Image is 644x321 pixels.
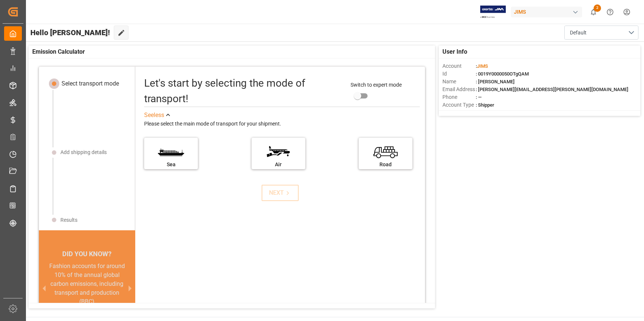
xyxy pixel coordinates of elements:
[148,161,194,168] div: Sea
[570,29,587,37] span: Default
[442,93,476,101] span: Phone
[442,62,476,70] span: Account
[442,70,476,78] span: Id
[39,246,136,262] div: DID YOU KNOW?
[477,63,488,69] span: JIMS
[442,86,476,93] span: Email Address
[442,47,467,56] span: User Info
[60,148,107,156] div: Add shipping details
[564,26,638,40] button: open menu
[480,6,506,19] img: Exertis%20JAM%20-%20Email%20Logo.jpg_1722504956.jpg
[476,102,494,108] span: : Shipper
[602,4,618,20] button: Help Center
[32,47,85,56] span: Emission Calculator
[48,262,127,306] div: Fashion accounts for around 10% of the annual global carbon emissions, including transport and pr...
[442,78,476,86] span: Name
[442,101,476,109] span: Account Type
[476,79,515,84] span: : [PERSON_NAME]
[255,161,302,168] div: Air
[125,262,135,315] button: next slide / item
[476,87,628,92] span: : [PERSON_NAME][EMAIL_ADDRESS][PERSON_NAME][DOMAIN_NAME]
[60,216,77,224] div: Results
[511,5,585,19] button: JIMS
[30,26,110,40] span: Hello [PERSON_NAME]!
[262,185,299,201] button: NEXT
[476,63,488,69] span: :
[585,4,602,20] button: show 2 new notifications
[144,76,343,107] div: Let's start by selecting the mode of transport!
[269,188,292,197] div: NEXT
[362,161,409,168] div: Road
[39,262,49,315] button: previous slide / item
[351,82,402,88] span: Switch to expert mode
[62,79,119,88] div: Select transport mode
[144,120,420,128] div: Please select the main mode of transport for your shipment.
[511,7,582,17] div: JIMS
[476,71,529,77] span: : 0019Y0000050OTgQAM
[144,111,164,120] div: See less
[476,94,482,100] span: : —
[594,4,601,12] span: 2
